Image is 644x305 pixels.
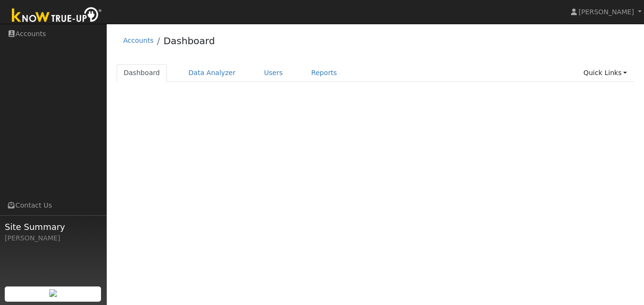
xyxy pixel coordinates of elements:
[49,289,57,297] img: retrieve
[123,37,154,44] a: Accounts
[181,64,243,82] a: Data Analyzer
[5,220,101,233] span: Site Summary
[579,8,634,16] span: [PERSON_NAME]
[7,5,107,27] img: Know True-Up
[257,64,290,82] a: Users
[304,64,344,82] a: Reports
[576,64,634,82] a: Quick Links
[164,35,215,47] a: Dashboard
[5,233,101,243] div: [PERSON_NAME]
[117,64,167,82] a: Dashboard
